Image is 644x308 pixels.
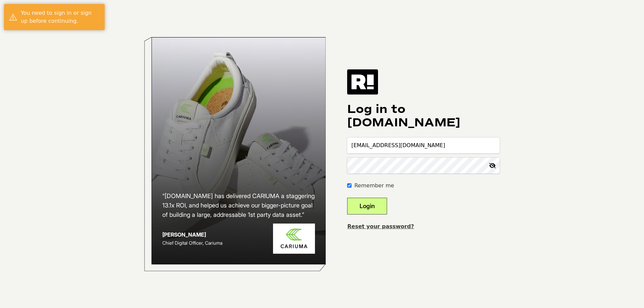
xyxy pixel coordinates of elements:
[347,198,387,214] button: Login
[347,223,414,230] a: Reset your password?
[354,182,394,190] label: Remember me
[21,9,100,25] div: You need to sign in or sign up before continuing.
[162,191,315,220] h2: “[DOMAIN_NAME] has delivered CARIUMA a staggering 13.1x ROI, and helped us achieve our bigger-pic...
[347,69,378,94] img: Retention.com
[162,240,222,246] span: Chief Digital Officer, Cariuma
[347,137,500,153] input: Email
[347,103,500,129] h1: Log in to [DOMAIN_NAME]
[273,224,315,254] img: Cariuma
[162,231,206,238] strong: [PERSON_NAME]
